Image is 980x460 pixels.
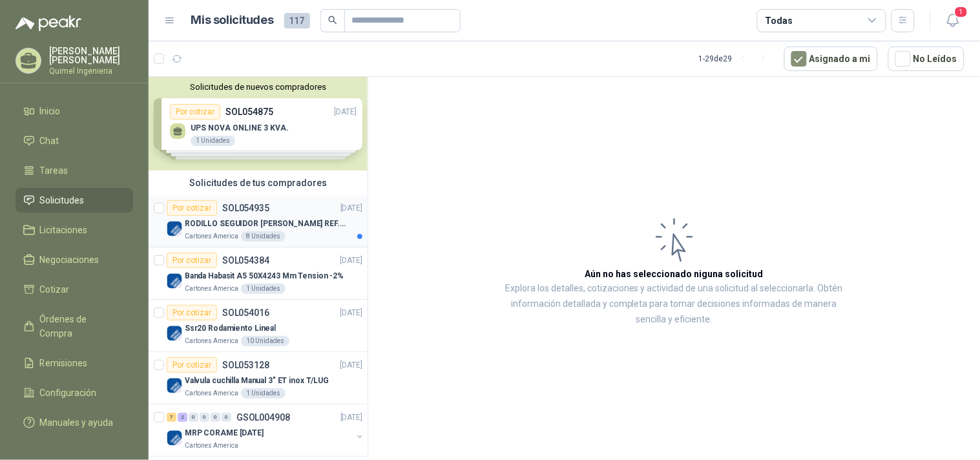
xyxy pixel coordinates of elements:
[49,47,133,65] p: [PERSON_NAME] [PERSON_NAME]
[784,47,878,71] button: Asignado a mi
[16,99,133,123] a: Inicio
[340,255,362,267] p: [DATE]
[222,413,231,422] div: 0
[191,11,274,30] h1: Mis solicitudes
[222,256,269,265] p: SOL054384
[185,322,276,335] p: Ssr20 Rodamiento Lineal
[954,6,968,18] span: 1
[167,221,182,236] img: Company Logo
[167,357,217,373] div: Por cotizar
[40,163,68,178] span: Tareas
[340,307,362,319] p: [DATE]
[941,9,964,32] button: 1
[189,413,198,422] div: 0
[185,336,238,346] p: Cartones America
[236,413,290,422] p: GSOL004908
[16,16,81,31] img: Logo peakr
[185,441,238,451] p: Cartones America
[149,77,368,171] div: Solicitudes de nuevos compradoresPor cotizarSOL054875[DATE] UPS NOVA ONLINE 3 KVA.1 UnidadesPor c...
[340,202,362,214] p: [DATE]
[185,375,329,387] p: Valvula cuchilla Manual 3" ET inox T/LUG
[154,82,362,92] button: Solicitudes de nuevos compradores
[16,351,133,375] a: Remisiones
[40,386,97,400] span: Configuración
[16,410,133,435] a: Manuales y ayuda
[200,413,209,422] div: 0
[222,361,269,370] p: SOL053128
[241,231,286,242] div: 8 Unidades
[585,267,764,281] h3: Aún no has seleccionado niguna solicitud
[149,195,368,247] a: Por cotizarSOL054935[DATE] Company LogoRODILLO SEGUIDOR [PERSON_NAME] REF. NATV-17-PPA [PERSON_NA...
[699,48,774,69] div: 1 - 29 de 29
[16,277,133,302] a: Cotizar
[40,312,121,340] span: Órdenes de Compra
[167,410,365,451] a: 7 2 0 0 0 0 GSOL004908[DATE] Company LogoMRP CORAME [DATE]Cartones America
[185,218,346,230] p: RODILLO SEGUIDOR [PERSON_NAME] REF. NATV-17-PPA [PERSON_NAME]
[222,204,269,213] p: SOL054935
[185,284,238,294] p: Cartones America
[340,412,362,424] p: [DATE]
[222,308,269,317] p: SOL054016
[16,381,133,405] a: Configuración
[185,270,344,282] p: Banda Habasit A5 50X4243 Mm Tension -2%
[40,193,85,207] span: Solicitudes
[185,427,264,439] p: MRP CORAME [DATE]
[178,413,187,422] div: 2
[167,273,182,289] img: Company Logo
[149,300,368,352] a: Por cotizarSOL054016[DATE] Company LogoSsr20 Rodamiento LinealCartones America10 Unidades
[16,129,133,153] a: Chat
[40,356,88,370] span: Remisiones
[888,47,964,71] button: No Leídos
[149,247,368,300] a: Por cotizarSOL054384[DATE] Company LogoBanda Habasit A5 50X4243 Mm Tension -2%Cartones America1 U...
[185,231,238,242] p: Cartones America
[40,223,88,237] span: Licitaciones
[340,359,362,371] p: [DATE]
[497,281,851,328] p: Explora los detalles, cotizaciones y actividad de una solicitud al seleccionarla. Obtén informaci...
[149,171,368,195] div: Solicitudes de tus compradores
[167,253,217,268] div: Por cotizar
[167,430,182,446] img: Company Logo
[149,352,368,404] a: Por cotizarSOL053128[DATE] Company LogoValvula cuchilla Manual 3" ET inox T/LUGCartones America1 ...
[167,200,217,216] div: Por cotizar
[16,247,133,272] a: Negociaciones
[185,388,238,399] p: Cartones America
[241,284,286,294] div: 1 Unidades
[49,67,133,75] p: Quimel Ingenieria
[211,413,220,422] div: 0
[241,336,289,346] div: 10 Unidades
[16,158,133,183] a: Tareas
[241,388,286,399] div: 1 Unidades
[167,378,182,393] img: Company Logo
[40,415,114,430] span: Manuales y ayuda
[167,305,217,320] div: Por cotizar
[40,104,61,118] span: Inicio
[167,326,182,341] img: Company Logo
[40,282,70,297] span: Cotizar
[766,14,793,28] div: Todas
[40,134,59,148] span: Chat
[40,253,99,267] span: Negociaciones
[167,413,176,422] div: 7
[16,188,133,213] a: Solicitudes
[328,16,337,25] span: search
[16,218,133,242] a: Licitaciones
[16,307,133,346] a: Órdenes de Compra
[284,13,310,28] span: 117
